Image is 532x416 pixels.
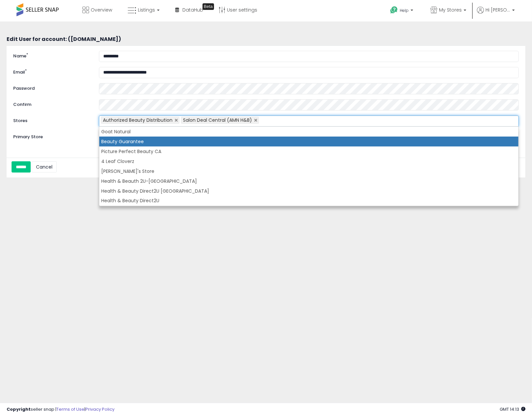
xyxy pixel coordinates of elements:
label: Email [8,67,94,76]
li: Beauty Guarantee [99,137,518,146]
li: Health & Beauty Direct2U [GEOGRAPHIC_DATA] [99,186,518,196]
label: Name [8,51,94,59]
li: [PERSON_NAME]'s Store [99,166,518,176]
label: Confirm [8,99,94,108]
li: Blockbuster Products [99,206,518,215]
span: My Stores [439,7,462,13]
li: 4 Leaf Cloverz [99,156,518,166]
span: DataHub [182,7,203,13]
li: Health & Beauty Direct2U [99,196,518,206]
span: Listings [138,7,155,13]
h3: Edit User for account: ([DOMAIN_NAME]) [7,36,525,42]
span: Help [400,8,409,13]
span: Overview [91,7,112,13]
div: Tooltip anchor [203,3,214,10]
a: Help [385,1,420,21]
label: Password [8,83,94,92]
label: Primary Store [8,132,94,140]
label: Stores [8,115,94,124]
i: Get Help [390,6,398,14]
a: Cancel [32,161,57,173]
span: Hi [PERSON_NAME] [485,7,510,13]
span: Authorized Beauty Distribution [103,117,172,123]
li: Goat Natural [99,127,518,137]
li: Picture Perfect Beauty CA [99,146,518,156]
a: Hi [PERSON_NAME] [477,7,515,21]
span: Salon Deal Central (AMN H&B) [183,117,252,123]
li: Health & Beauth 2U-[GEOGRAPHIC_DATA] [99,176,518,186]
